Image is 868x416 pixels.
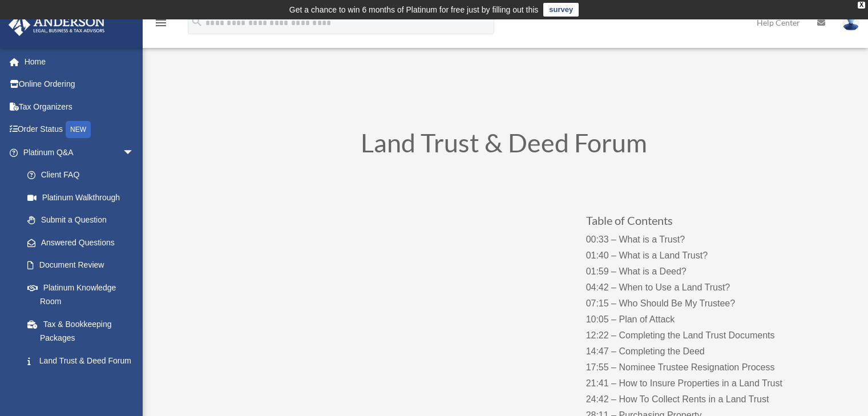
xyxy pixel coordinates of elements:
[586,215,812,232] h3: Table of Contents
[5,14,108,36] img: Anderson Advisors Platinum Portal
[191,15,203,28] i: search
[16,276,151,313] a: Platinum Knowledge Room
[543,3,579,17] a: survey
[154,16,168,30] i: menu
[842,14,859,31] img: User Pic
[66,121,91,138] div: NEW
[16,254,151,277] a: Document Review
[16,231,151,254] a: Answered Questions
[16,313,151,349] a: Tax & Bookkeeping Packages
[16,349,146,372] a: Land Trust & Deed Forum
[16,164,151,187] a: Client FAQ
[16,186,151,209] a: Platinum Walkthrough
[16,372,151,395] a: Portal Feedback
[196,130,812,161] h1: Land Trust & Deed Forum
[16,209,151,232] a: Submit a Question
[154,20,168,30] a: menu
[289,3,539,17] div: Get a chance to win 6 months of Platinum for free just by filling out this
[123,141,146,164] span: arrow_drop_down
[8,95,151,118] a: Tax Organizers
[8,50,151,73] a: Home
[8,141,151,164] a: Platinum Q&Aarrow_drop_down
[8,73,151,96] a: Online Ordering
[858,2,865,9] div: close
[8,118,151,142] a: Order StatusNEW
